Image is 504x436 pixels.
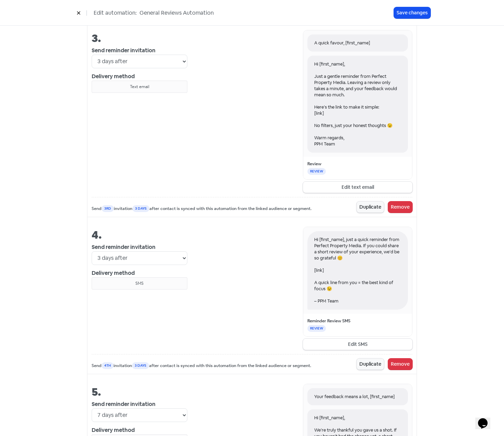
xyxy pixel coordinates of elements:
b: Send reminder invitation [92,243,156,251]
div: SMS [95,280,184,286]
b: Delivery method [92,426,135,434]
iframe: chat widget [475,409,497,429]
div: REVIEW [307,325,326,332]
small: Send invitation after contact is synced with this automation from the linked audience or segment. [92,206,311,212]
button: Remove [388,201,412,213]
div: Review [307,161,408,167]
b: Send reminder invitation [92,400,156,408]
button: Save changes [394,7,430,18]
button: Edit SMS [303,339,412,350]
b: Delivery method [92,269,135,277]
div: Hi [first_name], just a quick reminder from Perfect Property Media. If you could share a short re... [307,231,408,310]
div: REVIEW [307,168,326,175]
b: Delivery method [92,73,135,80]
span: Edit automation: [94,9,137,17]
div: 3. [92,30,187,46]
div: Your feedback means a lot, [first_name] [314,394,401,400]
div: Text email [95,84,184,90]
div: Hi [first_name], Just a gentle reminder from Perfect Property Media. Leaving a review only takes ... [307,56,408,153]
button: Duplicate [357,358,384,370]
span: 3 days [132,205,149,212]
div: 4. [92,227,187,243]
button: Remove [388,358,412,370]
b: Send reminder invitation [92,47,156,54]
div: Reminder Review SMS [307,318,408,324]
div: A quick favour, [first_name] [314,40,401,46]
div: 5. [92,384,187,400]
span: 3rd [102,205,114,212]
button: Duplicate [357,201,384,213]
button: Edit text email [303,182,412,193]
span: 4th [102,362,114,369]
small: Send invitation after contact is synced with this automation from the linked audience or segment. [92,363,311,369]
span: 3 days [132,362,149,369]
